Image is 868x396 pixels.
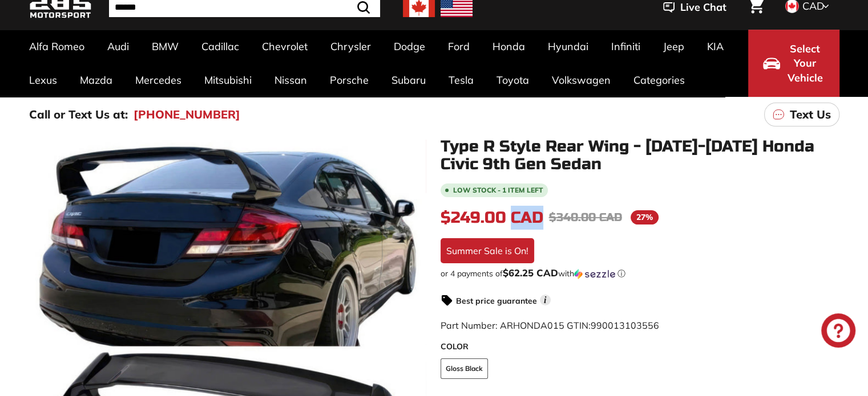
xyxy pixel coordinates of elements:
strong: Best price guarantee [456,296,537,306]
span: $249.00 CAD [441,208,543,227]
a: KIA [696,30,735,63]
span: $340.00 CAD [549,210,622,224]
label: COLOR [441,341,839,353]
div: or 4 payments of$62.25 CADwithSezzle Click to learn more about Sezzle [441,268,839,279]
a: Porsche [318,63,380,97]
a: [PHONE_NUMBER] [134,106,240,123]
a: Infiniti [600,30,652,63]
a: Tesla [437,63,485,97]
a: Mitsubishi [193,63,263,97]
a: Chrysler [319,30,382,63]
span: 27% [631,210,659,224]
a: Chevrolet [251,30,319,63]
a: Nissan [263,63,318,97]
a: Ford [437,30,481,63]
a: Text Us [764,103,839,126]
div: Summer Sale is On! [441,238,534,263]
button: Select Your Vehicle [748,30,839,97]
h1: Type R Style Rear Wing - [DATE]-[DATE] Honda Civic 9th Gen Sedan [441,138,839,173]
span: 990013103556 [591,320,659,331]
a: Audi [96,30,140,63]
a: Dodge [382,30,437,63]
span: $62.25 CAD [503,267,558,279]
a: Categories [622,63,696,97]
a: Mazda [68,63,124,97]
a: Cadillac [190,30,251,63]
a: Honda [481,30,536,63]
span: Select Your Vehicle [786,42,825,85]
a: Volkswagen [540,63,622,97]
a: Lexus [18,63,68,97]
div: or 4 payments of with [441,268,839,279]
a: Mercedes [124,63,193,97]
img: Sezzle [574,269,615,279]
span: i [540,295,551,305]
span: Low stock - 1 item left [453,187,543,194]
a: Subaru [380,63,437,97]
a: Jeep [652,30,696,63]
span: Part Number: ARHONDA015 GTIN: [441,320,659,331]
p: Text Us [790,106,831,123]
a: Toyota [485,63,540,97]
p: Call or Text Us at: [29,106,128,123]
a: BMW [140,30,190,63]
inbox-online-store-chat: Shopify online store chat [818,313,859,350]
a: Hyundai [536,30,600,63]
a: Alfa Romeo [18,30,96,63]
